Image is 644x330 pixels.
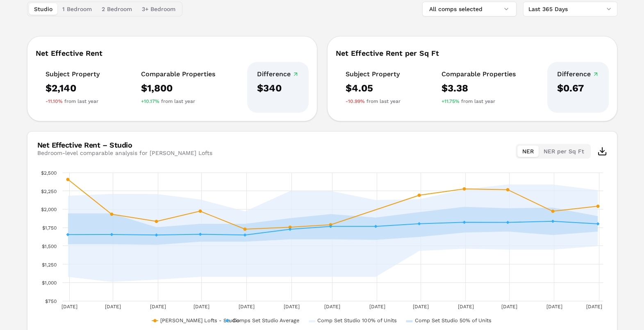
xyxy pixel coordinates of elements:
[198,209,202,213] path: Saturday, 30 Nov 2024, 1,974.5666666666666. Walton Lofts - Studio.
[462,221,466,224] path: Saturday, 31 May 2025, 1,823. Comps Set Studio Average.
[336,50,609,57] div: Net Effective Rent per Sq Ft
[346,70,401,78] div: Subject Property
[141,70,215,78] div: Comparable Properties
[29,3,57,15] button: Studio
[150,304,166,310] text: [DATE]
[243,228,246,231] path: Tuesday, 31 Dec 2024, 1,729.0345161290322. Walton Lofts - Studio.
[238,304,254,310] text: [DATE]
[141,98,215,105] div: from last year
[329,225,332,228] path: Friday, 28 Feb 2025, 1,766.24. Comps Set Studio Average.
[596,222,599,225] path: Sunday, 31 Aug 2025, 1,801. Comps Set Studio Average.
[97,3,137,15] button: 2 Bedroom
[441,98,516,105] div: from last year
[42,280,57,286] text: $1,000
[457,304,473,310] text: [DATE]
[37,149,212,157] div: Bedroom-level comparable analysis for [PERSON_NAME] Lofts
[586,304,602,310] text: [DATE]
[551,209,554,213] path: Thursday, 31 Jul 2025, 1,973.0403225806451. Walton Lofts - Studio.
[243,233,246,237] path: Tuesday, 31 Dec 2024, 1,650. Comps Set Studio Average.
[257,82,299,95] div: $340
[155,220,158,223] path: Thursday, 31 Oct 2024, 1,835.203870967742. Walton Lofts - Studio.
[61,304,77,310] text: [DATE]
[141,82,215,95] div: $1,800
[374,225,377,228] path: Monday, 31 Mar 2025, 1,766.24. Comps Set Studio Average.
[517,146,539,157] button: NER
[288,228,291,231] path: Friday, 31 Jan 2025, 1,728.26. Comps Set Studio Average.
[152,317,216,323] button: Show Walton Lofts - Studio
[46,70,100,78] div: Subject Property
[105,304,121,310] text: [DATE]
[346,98,401,105] div: from last year
[324,304,340,310] text: [DATE]
[137,3,180,15] button: 3+ Bedroom
[41,189,57,194] text: $2,250
[506,221,509,224] path: Monday, 30 Jun 2025, 1,821.42. Comps Set Studio Average.
[283,304,299,310] text: [DATE]
[501,304,517,310] text: [DATE]
[46,98,63,105] span: -11.10%
[110,212,113,216] path: Monday, 30 Sep 2024, 1,932.754. Walton Lofts - Studio.
[41,170,57,176] text: $2,500
[422,2,517,16] button: All comps selected
[45,298,57,304] text: $750
[46,98,100,105] div: from last year
[546,304,562,310] text: [DATE]
[551,220,554,223] path: Thursday, 31 Jul 2025, 1,837. Comps Set Studio Average.
[441,82,516,95] div: $3.38
[412,304,428,310] text: [DATE]
[37,141,212,149] div: Net Effective Rent – Studio
[506,188,509,191] path: Monday, 30 Jun 2025, 2,266.66. Walton Lofts - Studio.
[417,222,421,225] path: Wednesday, 30 Apr 2025, 1,803.17. Comps Set Studio Average.
[42,225,57,231] text: $1,750
[462,187,466,191] path: Saturday, 31 May 2025, 2,278.4245161290323. Walton Lofts - Studio.
[596,205,599,208] path: Sunday, 31 Aug 2025, 2,041.5273076923077. Walton Lofts - Studio.
[346,82,401,95] div: $4.05
[42,262,57,268] text: $1,250
[224,317,300,323] button: Show Comps Set Studio Average
[309,317,398,323] button: Show Comp Set Studio 100% of Units
[369,304,385,310] text: [DATE]
[441,70,516,78] div: Comparable Properties
[41,207,57,212] text: $2,000
[198,232,202,236] path: Saturday, 30 Nov 2024, 1,659.17. Comps Set Studio Average.
[417,193,421,197] path: Wednesday, 30 Apr 2025, 2,191.474761904762. Walton Lofts - Studio.
[141,98,159,105] span: +10.17%
[441,98,460,105] span: +11.75%
[346,98,365,105] span: -10.99%
[110,233,113,236] path: Monday, 30 Sep 2024, 1,656.37. Comps Set Studio Average.
[406,317,493,323] button: Show Comp Set Studio 50% of Units
[539,146,589,157] button: NER per Sq Ft
[57,3,97,15] button: 1 Bedroom
[46,82,100,95] div: $2,140
[66,178,69,181] path: Saturday, 31 Aug 2024, 2,407.17. Walton Lofts - Studio.
[557,82,599,95] div: $0.67
[155,233,158,237] path: Thursday, 31 Oct 2024, 1,650. Comps Set Studio Average.
[42,244,57,249] text: $1,500
[257,70,299,78] div: Difference
[36,50,309,57] div: Net Effective Rent
[557,70,599,78] div: Difference
[193,304,209,310] text: [DATE]
[66,233,69,236] path: Saturday, 31 Aug 2024, 1,655. Comps Set Studio Average.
